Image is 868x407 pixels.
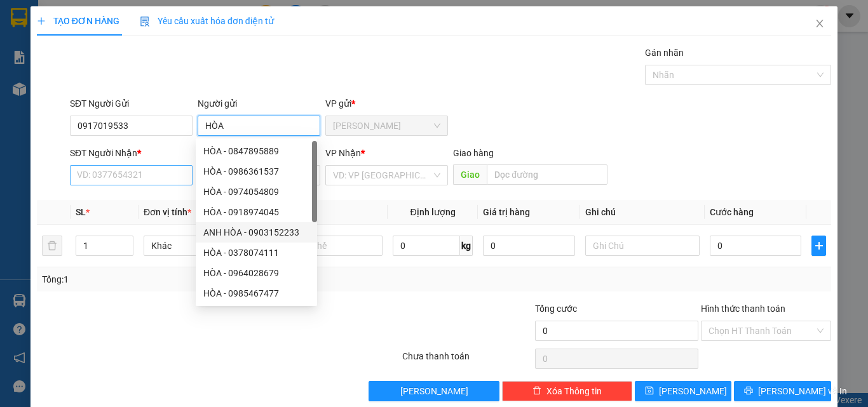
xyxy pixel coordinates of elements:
[196,202,317,222] div: HÒA - 0918974045
[701,304,785,314] label: Hình thức thanh toán
[196,263,317,283] div: HÒA - 0964028679
[483,207,530,217] span: Giá trị hàng
[203,246,309,260] div: HÒA - 0378074111
[203,286,309,300] div: HÒA - 0985467477
[758,384,847,398] span: [PERSON_NAME] và In
[333,116,440,135] span: Bảo Lộc
[144,207,191,217] span: Đơn vị tính
[203,266,309,280] div: HÒA - 0964028679
[546,384,602,398] span: Xóa Thông tin
[802,6,837,42] button: Close
[645,386,654,396] span: save
[203,225,309,239] div: ANH HÒA - 0903152233
[37,16,119,26] span: TẠO ĐƠN HÀNG
[369,381,499,401] button: [PERSON_NAME]
[140,16,274,26] span: Yêu cầu xuất hóa đơn điện tử
[151,236,250,255] span: Khác
[744,386,753,396] span: printer
[400,384,468,398] span: [PERSON_NAME]
[76,207,86,217] span: SL
[535,304,577,314] span: Tổng cước
[815,18,825,29] span: close
[502,381,632,401] button: deleteXóa Thông tin
[585,236,700,256] input: Ghi Chú
[645,48,684,58] label: Gán nhãn
[196,182,317,202] div: HÒA - 0974054809
[659,384,727,398] span: [PERSON_NAME]
[70,97,193,110] div: SĐT Người Gửi
[42,272,336,286] div: Tổng: 1
[532,386,541,396] span: delete
[487,164,607,185] input: Dọc đường
[196,161,317,182] div: HÒA - 0986361537
[811,236,826,256] button: plus
[483,236,574,256] input: 0
[460,236,473,256] span: kg
[812,241,825,251] span: plus
[203,185,309,199] div: HÒA - 0974054809
[196,243,317,263] div: HÒA - 0378074111
[198,97,320,110] div: Người gửi
[196,283,317,304] div: HÒA - 0985467477
[401,349,534,371] div: Chưa thanh toán
[196,222,317,243] div: ANH HÒA - 0903152233
[268,236,383,256] input: VD: Bàn, Ghế
[203,144,309,158] div: HÒA - 0847895889
[70,146,193,160] div: SĐT Người Nhận
[453,148,494,158] span: Giao hàng
[453,164,487,185] span: Giao
[635,381,732,401] button: save[PERSON_NAME]
[140,17,150,27] img: icon
[325,148,361,158] span: VP Nhận
[325,97,448,110] div: VP gửi
[203,205,309,219] div: HÒA - 0918974045
[580,200,705,225] th: Ghi chú
[196,141,317,161] div: HÒA - 0847895889
[734,381,831,401] button: printer[PERSON_NAME] và In
[203,164,309,178] div: HÒA - 0986361537
[710,207,754,217] span: Cước hàng
[37,17,46,25] span: plus
[42,236,62,256] button: delete
[410,207,455,217] span: Định lượng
